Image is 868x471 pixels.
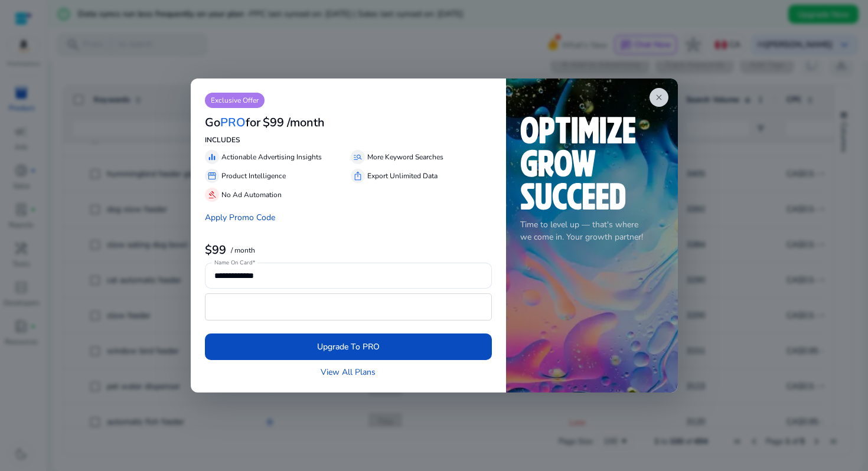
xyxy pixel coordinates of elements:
p: INCLUDES [205,135,492,145]
span: equalizer [207,152,217,162]
span: PRO [220,115,246,130]
a: Apply Promo Code [205,212,275,223]
span: Upgrade To PRO [317,341,380,353]
mat-label: Name On Card [214,259,252,267]
b: $99 [205,242,226,258]
a: View All Plans [321,366,376,378]
button: Upgrade To PRO [205,333,492,360]
p: Time to level up — that's where we come in. Your growth partner! [520,218,664,243]
p: Actionable Advertising Insights [221,152,322,162]
p: No Ad Automation [221,189,282,200]
span: gavel [207,190,217,199]
iframe: Secure payment input frame [211,295,485,319]
h3: Go for [205,116,260,130]
p: / month [231,247,255,254]
span: close [654,93,664,102]
p: Product Intelligence [221,171,286,181]
p: More Keyword Searches [367,152,443,162]
p: Exclusive Offer [205,93,265,108]
p: Export Unlimited Data [367,171,438,181]
span: ios_share [353,171,363,181]
span: manage_search [353,152,363,162]
span: storefront [207,171,217,181]
h3: $99 /month [263,116,325,130]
